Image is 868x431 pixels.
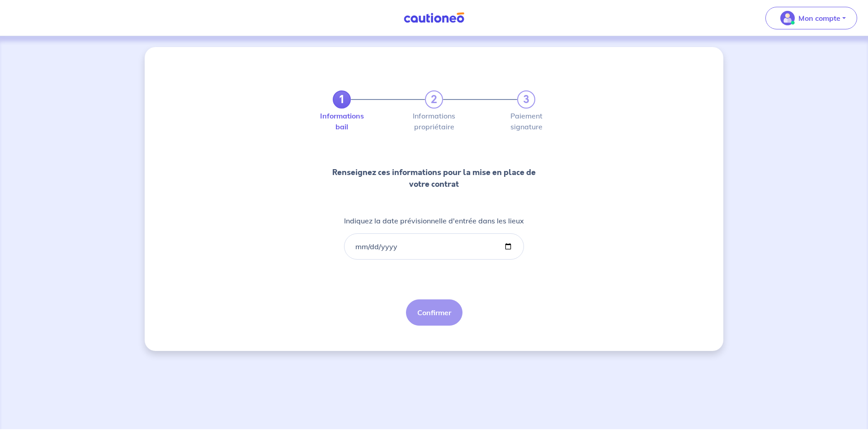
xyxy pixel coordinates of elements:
a: 1 [333,90,351,109]
img: illu_account_valid_menu.svg [780,11,795,25]
label: Informations bail [333,112,351,130]
p: Indiquez la date prévisionnelle d'entrée dans les lieux [344,215,524,226]
p: Mon compte [798,13,840,24]
button: illu_account_valid_menu.svgMon compte [765,7,857,29]
p: Renseignez ces informations pour la mise en place de votre contrat [325,166,542,190]
label: Informations propriétaire [425,112,443,130]
label: Paiement signature [517,112,535,130]
input: lease-signed-date-placeholder [344,233,524,260]
img: Cautioneo [400,12,468,24]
